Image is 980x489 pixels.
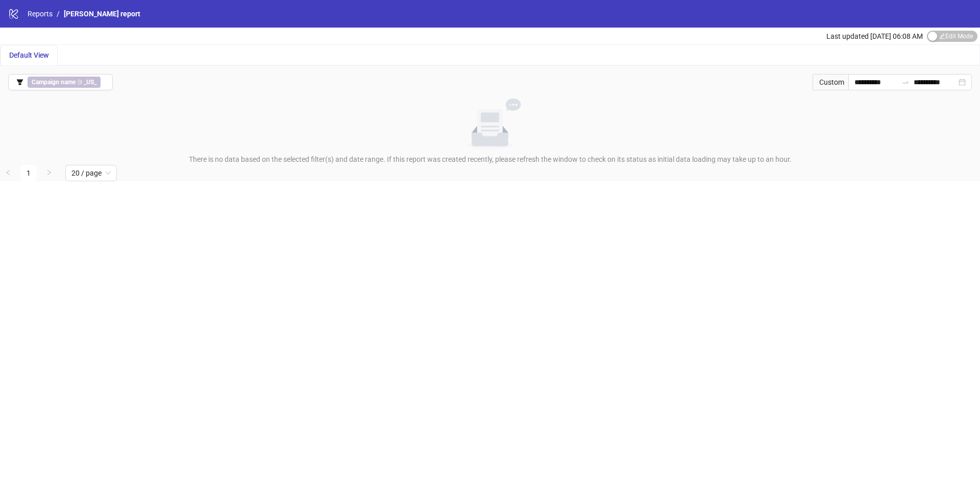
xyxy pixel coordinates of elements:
[4,154,976,165] div: There is no data based on the selected filter(s) and date range. If this report was created recen...
[901,78,910,86] span: to
[57,8,60,19] li: /
[16,79,23,86] span: filter
[32,79,76,86] b: Campaign name
[8,74,113,90] button: Campaign name ∋ _US_
[9,51,49,59] span: Default View
[826,32,923,40] span: Last updated [DATE] 06:08 AM
[901,78,910,86] span: swap-right
[21,165,36,181] a: 1
[20,165,37,181] li: 1
[84,79,96,86] b: _US_
[41,165,57,181] button: right
[813,74,848,90] div: Custom
[41,165,57,181] li: Next Page
[46,169,52,176] span: right
[64,10,140,18] span: [PERSON_NAME] report
[71,165,111,181] span: 20 / page
[26,8,55,19] a: Reports
[5,169,11,176] span: left
[65,165,117,181] div: Page Size
[28,77,101,88] span: ∋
